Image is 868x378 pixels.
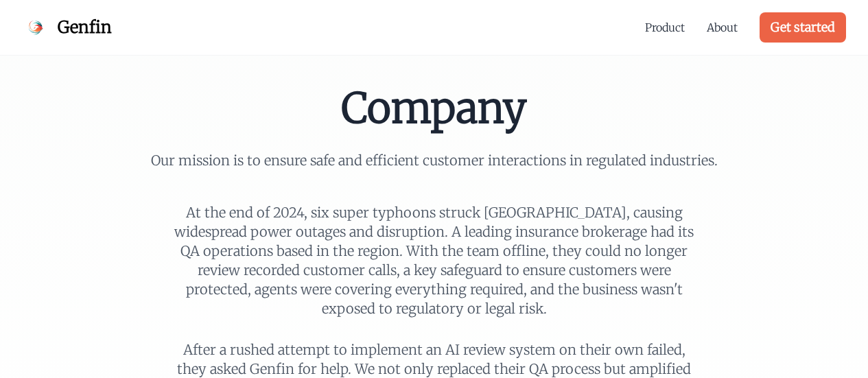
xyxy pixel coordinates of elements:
[22,14,112,41] a: Genfin
[58,16,112,38] span: Genfin
[138,88,731,129] h1: Company
[138,151,731,170] p: Our mission is to ensure safe and efficient customer interactions in regulated industries.
[22,14,49,41] img: Genfin Logo
[171,203,698,318] p: At the end of 2024, six super typhoons struck [GEOGRAPHIC_DATA], causing widespread power outages...
[707,19,738,36] a: About
[645,19,685,36] a: Product
[760,12,846,43] a: Get started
